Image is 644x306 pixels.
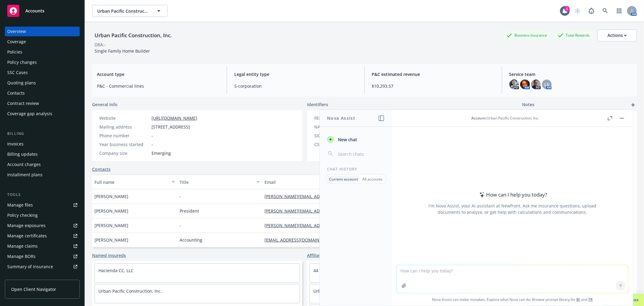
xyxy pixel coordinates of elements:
button: Full name [92,175,177,189]
button: Urban Pacific Construction, Inc. [92,5,168,17]
span: Single Family Home Builder [95,48,150,54]
span: - [180,222,181,229]
div: Manage BORs [7,252,36,261]
a: Urban Pacific Construction, Inc. [98,288,162,294]
div: Manage exposures [7,221,46,230]
div: Installment plans [7,170,43,180]
a: SSC Cases [5,68,80,77]
span: New chat [337,136,357,143]
div: Quoting plans [7,78,36,88]
div: Business Insurance [504,31,550,39]
a: Accounts [5,2,80,19]
span: Notes [522,101,534,109]
span: General info [92,101,117,108]
span: $10,293.57 [372,83,495,89]
div: Year business started [99,141,149,148]
a: Policy checking [5,210,80,220]
a: Manage files [5,200,80,210]
a: Contract review [5,99,80,108]
button: Actions [598,29,637,41]
span: Account type [97,71,219,77]
a: [PERSON_NAME][EMAIL_ADDRESS][DOMAIN_NAME] [264,208,374,214]
div: Manage files [7,200,33,210]
span: Legal entity type [234,71,357,77]
p: Current account [329,177,358,182]
span: Urban Pacific Construction, Inc. [97,8,149,14]
span: Service team [509,71,632,77]
span: Manage exposures [5,221,80,230]
div: Website [99,115,149,121]
div: Actions [607,30,627,41]
span: [PERSON_NAME] [95,222,128,229]
span: - [152,132,153,139]
a: Start snowing [572,5,584,17]
div: Policy checking [7,210,38,220]
div: : Urban Pacific Construction, Inc. [471,116,539,121]
span: Accounting [180,237,202,243]
div: Full name [95,179,168,185]
a: [EMAIL_ADDRESS][DOMAIN_NAME] [264,237,340,243]
div: Coverage gap analysis [7,109,52,119]
div: Total Rewards [555,31,593,39]
div: Mailing address [99,124,149,130]
a: Hacienda CC, LLC [98,268,133,273]
span: President [180,208,199,214]
a: Policy changes [5,57,80,67]
div: Contract review [7,99,39,108]
div: Policies [7,47,22,57]
button: Title [177,175,262,189]
h1: Nova Assist [327,115,355,121]
a: BI [576,297,580,302]
span: [STREET_ADDRESS] [152,124,190,130]
input: Search chats [337,150,385,158]
div: Invoices [7,139,24,149]
a: Account charges [5,160,80,169]
a: Contacts [92,166,111,172]
div: 1 [564,6,570,11]
div: SSC Cases [7,68,28,77]
a: Quoting plans [5,78,80,88]
div: Manage claims [7,241,38,251]
span: P&C estimated revenue [372,71,495,77]
a: Urban Pacific Builders, Inc. [313,288,368,294]
div: DBA: - [95,41,106,48]
span: P&C - Commercial lines [97,83,219,89]
div: Contacts [7,88,25,98]
a: Manage certificates [5,231,80,241]
span: [PERSON_NAME] [95,237,128,243]
div: Coverage [7,37,26,47]
div: CSLB [314,141,364,148]
a: Installment plans [5,170,80,180]
div: Phone number [99,132,149,139]
a: Coverage [5,37,80,47]
a: Policies [5,47,80,57]
a: 44 Sunnyside LLC [313,268,349,273]
div: FEIN [314,115,364,121]
span: - [180,193,181,200]
div: How can I help you today? [478,191,547,199]
a: Summary of insurance [5,262,80,272]
div: Urban Pacific Construction, Inc. [92,31,174,39]
span: Open Client Navigator [11,286,56,292]
div: Tools [5,192,80,198]
a: Contacts [5,88,80,98]
div: Policy changes [7,57,37,67]
span: Identifiers [307,101,328,108]
a: Overview [5,27,80,36]
a: Coverage gap analysis [5,109,80,119]
a: Switch app [613,5,625,17]
span: Emerging [152,150,171,156]
a: Invoices [5,139,80,149]
a: Report a Bug [585,5,598,17]
img: photo [509,80,519,89]
div: Company size [99,150,149,156]
a: [PERSON_NAME][EMAIL_ADDRESS][DOMAIN_NAME] [264,194,374,199]
a: [PERSON_NAME][EMAIL_ADDRESS][DOMAIN_NAME] [264,223,374,228]
span: Account [471,116,486,121]
a: Manage claims [5,241,80,251]
a: Named insureds [92,252,126,259]
span: - [152,141,153,148]
span: [PERSON_NAME] [95,208,128,214]
a: TR [588,297,593,302]
span: Nova Assist can make mistakes. Explore what Nova can do: Browse prompt library for and [394,293,630,306]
